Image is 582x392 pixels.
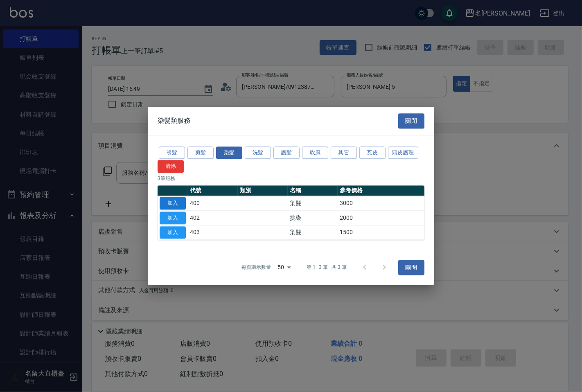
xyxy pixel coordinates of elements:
[338,185,424,196] th: 參考價格
[338,211,424,225] td: 2000
[359,146,386,159] button: 瓦皮
[188,185,238,196] th: 代號
[273,146,300,159] button: 護髮
[188,196,238,211] td: 400
[302,146,328,159] button: 吹風
[187,146,214,159] button: 剪髮
[158,160,184,173] button: 清除
[160,197,186,210] button: 加入
[158,175,424,182] p: 3 筆服務
[288,185,338,196] th: 名稱
[288,196,338,211] td: 染髮
[331,146,357,159] button: 其它
[160,226,186,239] button: 加入
[216,146,242,159] button: 染髮
[288,211,338,225] td: 挑染
[188,211,238,225] td: 402
[398,113,424,128] button: 關閉
[338,196,424,211] td: 3000
[159,146,185,159] button: 燙髮
[245,146,271,159] button: 洗髮
[274,257,294,279] div: 50
[398,260,424,275] button: 關閉
[388,146,418,159] button: 頭皮護理
[238,185,288,196] th: 類別
[307,264,347,271] p: 第 1–3 筆 共 3 筆
[188,225,238,240] td: 403
[158,117,190,125] span: 染髮類服務
[241,264,271,271] p: 每頁顯示數量
[160,212,186,224] button: 加入
[338,225,424,240] td: 1500
[288,225,338,240] td: 染髮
